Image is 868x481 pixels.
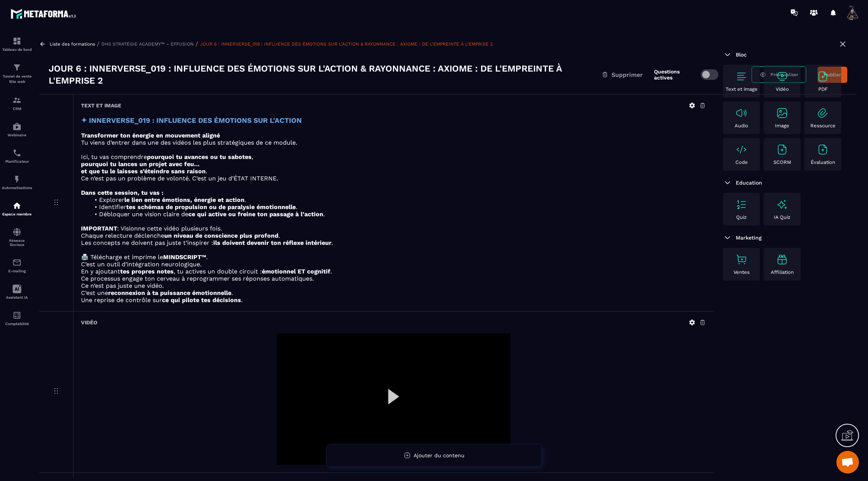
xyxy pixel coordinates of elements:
p: Audio [735,123,748,128]
img: scheduler [12,148,21,157]
h6: Vidéo [81,319,97,325]
img: text-image no-wrap [817,107,829,119]
a: schedulerschedulerPlanificateur [2,143,32,169]
h3: JOUR 6 : INNERVERSE_019 : INFLUENCE DES ÉMOTIONS SUR L'ACTION & RAYONNANCE : AXIOME : DE L'EMPREI... [49,63,602,87]
strong: tes propres notes [120,268,174,275]
label: Questions actives [654,69,697,81]
p: Ce n’est pas juste une vidéo. [81,282,706,289]
h6: Text et image [81,102,121,108]
img: text-image no-wrap [776,70,788,82]
span: Supprimer [611,71,643,78]
p: E-mailing [2,269,32,273]
strong: pourquoi tu avances ou tu sabotes [147,153,252,160]
img: arrow-down [723,178,732,187]
img: logo [11,7,78,21]
span: Education [736,180,762,186]
span: Marketing [736,235,762,241]
img: text-image no-wrap [776,107,788,119]
span: Ajouter du contenu [414,452,465,458]
a: social-networksocial-networkRéseaux Sociaux [2,222,32,252]
img: text-image no-wrap [817,70,829,82]
p: C’est un outil d’intégration neurologique. [81,261,706,268]
strong: et que tu le laisses s’éteindre sans raison [81,168,206,175]
p: Tunnel de vente Site web [2,74,32,84]
a: automationsautomationsEspace membre [2,195,32,222]
strong: IMPORTANT [81,225,117,232]
img: formation [12,96,21,105]
img: text-image no-wrap [735,107,747,119]
p: Liste des formations [50,41,95,47]
img: social-network [12,228,21,237]
a: formationformationCRM [2,90,32,116]
p: Les concepts ne doivent pas juste t’inspirer : . [81,239,706,246]
strong: MINDSCRIPT™ [163,253,206,261]
p: . [81,168,706,175]
p: Quiz [736,214,747,220]
img: automations [12,175,21,184]
strong: ce qui active ou freine ton passage à l’action [188,211,323,218]
p: En y ajoutant , tu actives un double circuit : . [81,268,706,275]
li: Explorer . [90,196,706,203]
p: Planificateur [2,159,32,163]
img: text-image [776,253,788,266]
span: Bloc [736,52,747,58]
img: accountant [12,311,21,320]
img: text-image no-wrap [735,253,747,266]
a: formationformationTableau de bord [2,31,32,57]
img: formation [12,63,21,72]
strong: ce qui pilote tes décisions [162,296,241,304]
p: Vidéo [776,86,789,92]
p: Assistant IA [2,295,32,299]
p: Ressource [810,123,836,128]
a: Assistant IA [2,279,32,305]
p: Image [775,123,789,128]
span: / [97,40,99,47]
a: automationsautomationsAutomatisations [2,169,32,195]
p: Affiliation [771,269,794,275]
img: text-image no-wrap [735,144,747,156]
span: / [196,40,198,47]
p: 🖨️ Télécharge et imprime le . [81,253,706,261]
img: text-image no-wrap [735,199,747,211]
a: DHS STRATÉGIE ACADEMY™ – EFFUSION [101,41,194,47]
strong: tes schémas de propulsion ou de paralysie émotionnelle [126,203,296,211]
img: formation [12,37,21,46]
p: : Visionne cette vidéo plusieurs fois. [81,225,706,232]
a: JOUR 6 : INNERVERSE_019 : INFLUENCE DES ÉMOTIONS SUR L'ACTION & RAYONNANCE : AXIOME : DE L'EMPREI... [200,41,493,47]
p: Code [735,159,748,165]
p: Tableau de bord [2,47,32,52]
strong: ✦ INNERVERSE_019 : INFLUENCE DES ÉMOTIONS SUR L'ACTION [81,116,302,125]
img: text-image [776,199,788,211]
strong: ils doivent devenir ton réflexe intérieur [213,239,332,246]
div: Ouvrir le chat [836,451,859,473]
strong: un niveau de conscience plus profond [164,232,278,239]
p: Ici, tu vas comprendre , [81,153,706,160]
p: Text et image [726,86,758,92]
p: Réseaux Sociaux [2,238,32,247]
a: automationsautomationsWebinaire [2,116,32,143]
p: Comptabilité [2,322,32,326]
img: automations [12,201,21,210]
img: arrow-down [723,50,732,59]
a: formationformationTunnel de vente Site web [2,57,32,90]
img: text-image no-wrap [817,144,829,156]
p: Ventes [734,269,750,275]
p: IA Quiz [774,214,790,220]
p: Chaque relecture déclenche . [81,232,706,239]
img: text-image no-wrap [735,70,747,82]
strong: émotionnel ET cognitif [262,268,330,275]
img: arrow-down [723,233,732,242]
li: Identifier . [90,203,706,211]
img: email [12,258,21,267]
strong: Dans cette session, tu vas : [81,189,164,196]
a: accountantaccountantComptabilité [2,305,32,331]
strong: pourquoi tu lances un projet avec feu… [81,160,200,168]
p: C’est une . [81,289,706,296]
strong: reconnexion à ta puissance émotionnelle [108,289,231,296]
strong: le lien entre émotions, énergie et action [124,196,245,203]
p: Espace membre [2,212,32,216]
p: Ce n’est pas un problème de volonté. C’est un jeu d’ÉTAT INTERNE. [81,175,706,182]
p: SCORM [773,159,791,165]
p: CRM [2,107,32,111]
